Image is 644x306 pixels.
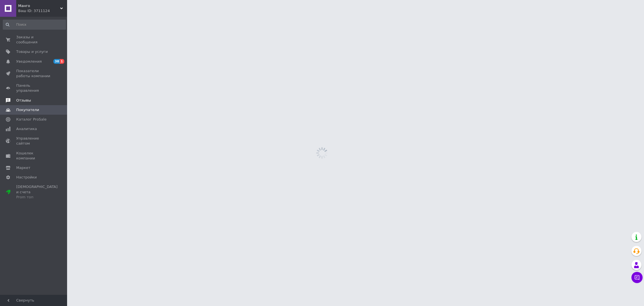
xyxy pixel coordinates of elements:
[3,20,66,30] input: Поиск
[16,136,52,146] span: Управление сайтом
[16,184,58,200] span: [DEMOGRAPHIC_DATA] и счета
[631,272,643,283] button: Чат с покупателем
[16,126,37,131] span: Аналитика
[16,83,52,93] span: Панель управления
[16,49,48,54] span: Товары и услуги
[16,98,31,103] span: Отзывы
[16,195,58,200] div: Prom топ
[53,59,60,64] span: 38
[16,117,46,122] span: Каталог ProSale
[60,59,64,64] span: 1
[16,165,30,170] span: Маркет
[18,8,67,13] div: Ваш ID: 3711124
[16,35,52,45] span: Заказы и сообщения
[16,151,52,161] span: Кошелек компании
[16,69,52,79] span: Показатели работы компании
[16,107,39,112] span: Покупатели
[16,59,42,64] span: Уведомления
[18,3,60,8] span: Манго
[16,175,37,180] span: Настройки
